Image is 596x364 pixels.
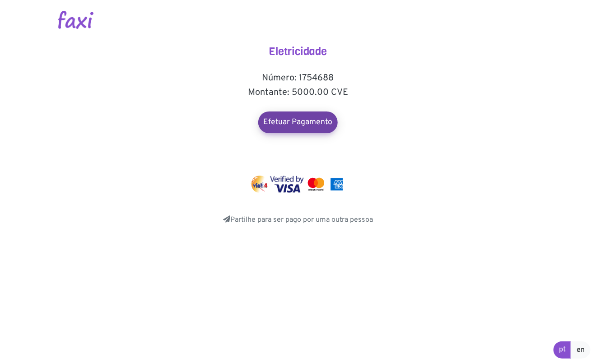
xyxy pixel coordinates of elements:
[223,215,373,224] a: Partilhe para ser pago por uma outra pessoa
[258,112,338,133] a: Efetuar Pagamento
[571,341,591,359] a: en
[328,176,345,193] img: mastercard
[251,176,269,193] img: vinti4
[208,87,388,98] h5: Montante: 5000.00 CVE
[208,45,388,58] h4: Eletricidade
[306,176,326,193] img: mastercard
[270,176,304,193] img: visa
[554,341,571,359] a: pt
[208,73,388,84] h5: Número: 1754688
